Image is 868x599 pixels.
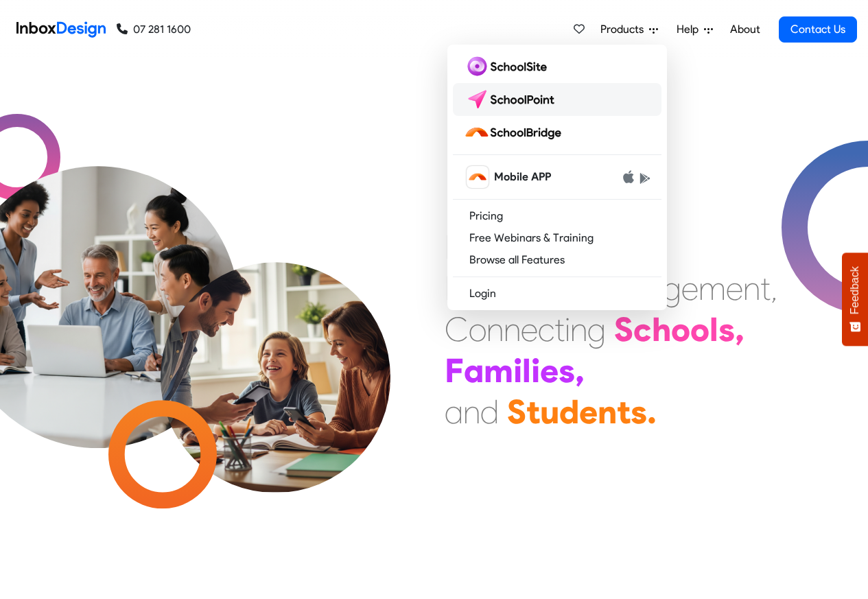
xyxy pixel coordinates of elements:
[735,309,744,350] div: ,
[453,205,661,227] a: Pricing
[681,268,699,309] div: e
[677,21,704,38] span: Help
[565,309,570,350] div: i
[464,350,484,391] div: a
[445,309,469,350] div: C
[453,161,661,193] a: schoolbridge icon Mobile APP
[718,309,735,350] div: s
[464,56,552,78] img: schoolsite logo
[445,268,462,309] div: E
[117,21,191,38] a: 07 281 1600
[469,309,486,350] div: o
[526,391,540,432] div: t
[849,266,861,314] span: Feedback
[614,309,633,350] div: S
[743,268,760,309] div: n
[484,350,513,391] div: m
[540,350,559,391] div: e
[445,350,464,391] div: F
[570,309,587,350] div: n
[671,309,690,350] div: o
[447,45,667,310] div: Products
[760,268,771,309] div: t
[631,391,647,432] div: s
[709,309,718,350] div: l
[507,391,526,432] div: S
[771,268,777,309] div: ,
[453,283,661,305] a: Login
[779,16,857,43] a: Contact Us
[540,391,559,432] div: u
[598,391,617,432] div: n
[467,166,489,188] img: schoolbridge icon
[521,309,538,350] div: e
[633,309,652,350] div: c
[445,391,463,432] div: a
[522,350,531,391] div: l
[453,227,661,249] a: Free Webinars & Training
[445,226,777,432] div: Maximising Efficient & Engagement, Connecting Schools, Families, and Students.
[531,350,540,391] div: i
[504,309,521,350] div: n
[587,309,606,350] div: g
[486,309,504,350] div: n
[600,21,649,38] span: Products
[726,268,743,309] div: e
[726,16,764,43] a: About
[464,89,561,110] img: schoolpoint logo
[494,169,551,185] span: Mobile APP
[480,391,499,432] div: d
[652,309,671,350] div: h
[671,16,718,43] a: Help
[575,350,585,391] div: ,
[579,391,598,432] div: e
[445,226,471,268] div: M
[453,249,661,271] a: Browse all Features
[595,16,664,43] a: Products
[690,309,709,350] div: o
[554,309,565,350] div: t
[464,121,567,143] img: schoolbridge logo
[699,268,726,309] div: m
[647,391,657,432] div: .
[538,309,554,350] div: c
[463,391,480,432] div: n
[842,252,868,346] button: Feedback - Show survey
[663,268,681,309] div: g
[559,391,579,432] div: d
[513,350,522,391] div: i
[617,391,631,432] div: t
[559,350,575,391] div: s
[132,205,419,493] img: parents_with_child.png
